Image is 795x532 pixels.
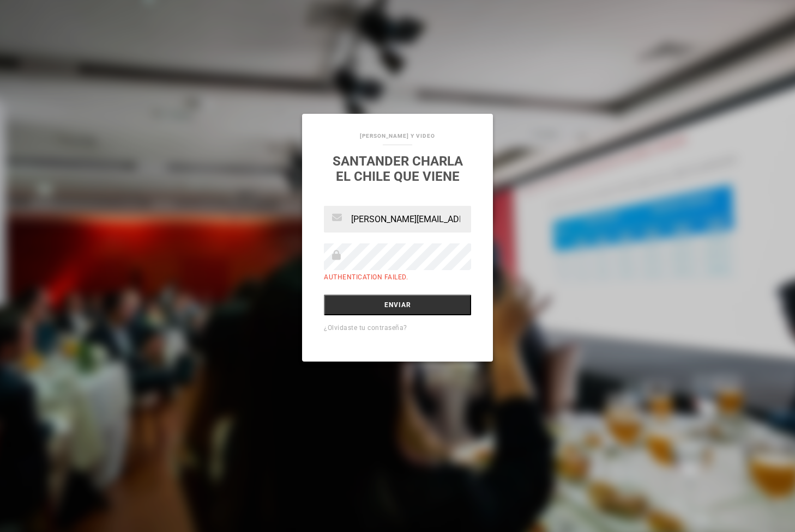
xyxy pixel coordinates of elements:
[324,273,408,281] label: Authentication failed.
[333,154,463,184] a: SANTANDER Charla el Chile que viene
[324,295,471,315] input: Enviar
[324,206,471,233] input: Email
[324,324,407,332] a: ¿Olvidaste tu contraseña?
[360,133,435,139] a: [PERSON_NAME] Y VIDEO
